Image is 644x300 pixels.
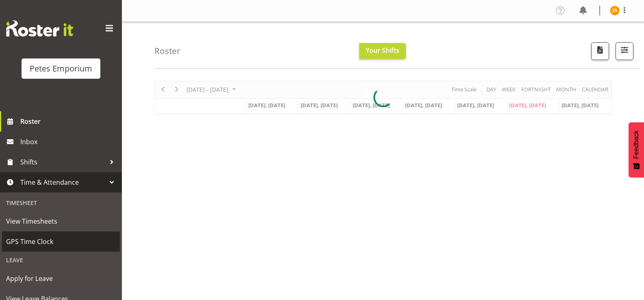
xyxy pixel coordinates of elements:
[591,42,609,60] button: Download a PDF of the roster according to the set date range.
[2,211,120,231] a: View Timesheets
[2,252,120,268] div: Leave
[359,43,406,59] button: Your Shifts
[30,63,92,75] div: Petes Emporium
[154,46,180,56] h4: Roster
[616,42,633,60] button: Filter Shifts
[20,156,106,168] span: Shifts
[20,176,106,188] span: Time & Attendance
[629,122,644,177] button: Feedback - Show survey
[6,20,73,37] img: Rosterit website logo
[6,235,116,248] span: GPS Time Clock
[610,6,620,15] img: jeseryl-armstrong10788.jpg
[2,231,120,252] a: GPS Time Clock
[366,46,399,55] span: Your Shifts
[20,115,118,127] span: Roster
[6,215,116,227] span: View Timesheets
[6,272,116,285] span: Apply for Leave
[2,268,120,289] a: Apply for Leave
[2,194,120,211] div: Timesheet
[20,136,118,148] span: Inbox
[633,130,640,159] span: Feedback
